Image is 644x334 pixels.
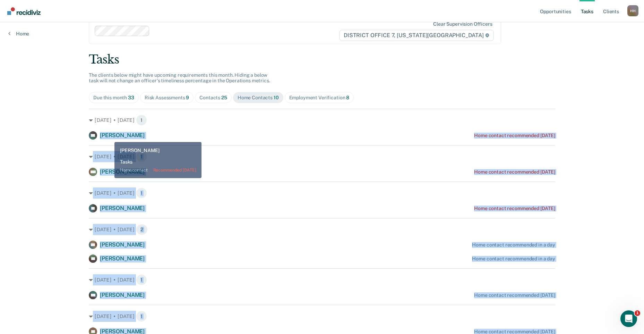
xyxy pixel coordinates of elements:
[136,187,147,199] span: 1
[474,133,555,139] div: Home contact recommended [DATE]
[136,274,147,285] span: 1
[100,241,145,248] span: [PERSON_NAME]
[433,21,492,27] div: Clear supervision officers
[474,206,555,211] div: Home contact recommended [DATE]
[89,274,555,285] div: [DATE] • [DATE] 1
[472,242,555,248] div: Home contact recommended in a day
[136,311,147,322] span: 1
[7,7,41,15] img: Recidiviz
[100,132,145,139] span: [PERSON_NAME]
[627,5,638,16] button: Profile dropdown button
[199,95,227,101] div: Contacts
[221,95,227,100] span: 25
[472,256,555,262] div: Home contact recommended in a day
[145,95,189,101] div: Risk Assessments
[89,115,555,126] div: [DATE] • [DATE] 1
[89,224,555,235] div: [DATE] • [DATE] 2
[93,95,134,101] div: Due this month
[100,168,145,175] span: [PERSON_NAME]
[8,31,29,37] a: Home
[339,30,493,41] span: DISTRICT OFFICE 7, [US_STATE][GEOGRAPHIC_DATA]
[474,292,555,298] div: Home contact recommended [DATE]
[620,310,637,327] iframe: Intercom live chat
[136,224,148,235] span: 2
[100,255,145,262] span: [PERSON_NAME]
[89,151,555,162] div: [DATE] • [DATE] 1
[186,95,189,100] span: 9
[89,311,555,322] div: [DATE] • [DATE] 1
[89,52,555,67] div: Tasks
[89,187,555,199] div: [DATE] • [DATE] 1
[89,72,270,84] span: The clients below might have upcoming requirements this month. Hiding a below task will not chang...
[136,115,147,126] span: 1
[100,205,145,211] span: [PERSON_NAME]
[238,95,279,101] div: Home Contacts
[346,95,349,100] span: 8
[627,5,638,16] div: H H
[128,95,134,100] span: 33
[136,151,147,162] span: 1
[289,95,350,101] div: Employment Verification
[635,310,640,316] span: 1
[474,169,555,175] div: Home contact recommended [DATE]
[100,292,145,298] span: [PERSON_NAME]
[274,95,279,100] span: 10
